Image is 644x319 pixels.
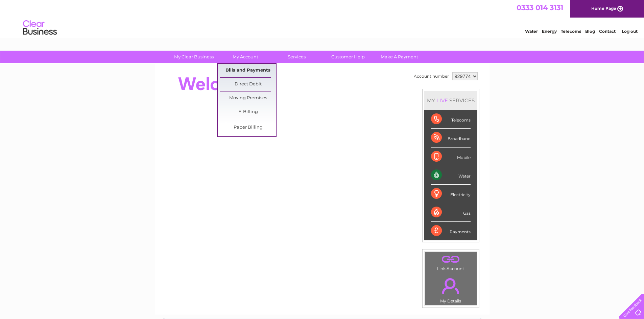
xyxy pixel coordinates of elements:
div: Water [431,166,471,185]
a: Telecoms [561,29,581,34]
a: Moving Premises [220,91,276,105]
a: 0333 014 3131 [517,3,563,12]
img: logo.png [23,18,57,38]
div: Electricity [431,185,471,203]
a: My Account [217,51,273,63]
a: Paper Billing [220,121,276,134]
div: LIVE [435,97,449,104]
td: Account number [412,71,451,82]
td: My Details [425,272,477,305]
a: Make A Payment [372,51,427,63]
a: Services [269,51,325,63]
a: . [427,254,475,265]
a: . [427,274,475,298]
a: E-Billing [220,105,276,119]
a: Direct Debit [220,78,276,91]
a: Customer Help [320,51,376,63]
div: Mobile [431,148,471,166]
a: Log out [622,29,638,34]
div: Clear Business is a trading name of Verastar Limited (registered in [GEOGRAPHIC_DATA] No. 3667643... [163,4,482,33]
div: Telecoms [431,110,471,129]
div: Broadband [431,129,471,147]
a: Blog [585,29,595,34]
td: Link Account [425,251,477,273]
div: Payments [431,222,471,240]
a: Water [525,29,538,34]
a: Bills and Payments [220,64,276,77]
div: MY SERVICES [424,91,477,110]
a: My Clear Business [166,51,222,63]
a: Contact [599,29,616,34]
a: Energy [542,29,557,34]
div: Gas [431,203,471,222]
